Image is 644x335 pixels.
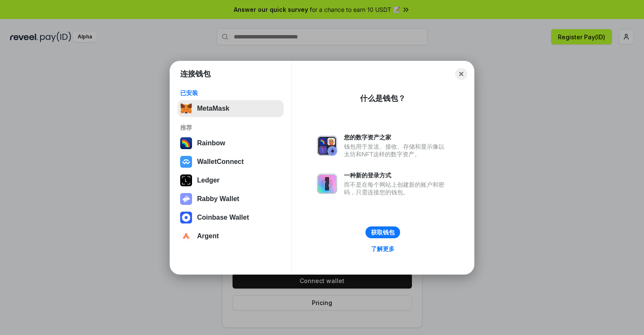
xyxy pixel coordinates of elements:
button: Ledger [178,172,284,189]
img: svg+xml,%3Csvg%20xmlns%3D%22http%3A%2F%2Fwww.w3.org%2F2000%2Fsvg%22%20fill%3D%22none%22%20viewBox... [317,174,337,194]
button: Rainbow [178,135,284,152]
button: Close [455,68,467,80]
div: 了解更多 [371,245,395,253]
img: svg+xml,%3Csvg%20width%3D%22120%22%20height%3D%22120%22%20viewBox%3D%220%200%20120%20120%22%20fil... [180,137,192,149]
div: Rabby Wallet [197,195,239,203]
img: svg+xml,%3Csvg%20xmlns%3D%22http%3A%2F%2Fwww.w3.org%2F2000%2Fsvg%22%20fill%3D%22none%22%20viewBox... [180,193,192,205]
button: MetaMask [178,100,284,117]
img: svg+xml,%3Csvg%20xmlns%3D%22http%3A%2F%2Fwww.w3.org%2F2000%2Fsvg%22%20fill%3D%22none%22%20viewBox... [317,136,337,156]
div: Ledger [197,177,219,184]
img: svg+xml,%3Csvg%20fill%3D%22none%22%20height%3D%2233%22%20viewBox%3D%220%200%2035%2033%22%20width%... [180,103,192,114]
div: Coinbase Wallet [197,214,249,221]
button: Rabby Wallet [178,191,284,207]
div: MetaMask [197,105,229,112]
button: WalletConnect [178,153,284,170]
div: 获取钱包 [371,229,395,236]
div: 而不是在每个网站上创建新的账户和密码，只需连接您的钱包。 [344,181,449,196]
h1: 连接钱包 [180,69,211,79]
div: 钱包用于发送、接收、存储和显示像以太坊和NFT这样的数字资产。 [344,143,449,158]
div: 您的数字资产之家 [344,133,449,141]
div: 一种新的登录方式 [344,172,449,179]
img: svg+xml,%3Csvg%20width%3D%2228%22%20height%3D%2228%22%20viewBox%3D%220%200%2028%2028%22%20fill%3D... [180,230,192,242]
img: svg+xml,%3Csvg%20xmlns%3D%22http%3A%2F%2Fwww.w3.org%2F2000%2Fsvg%22%20width%3D%2228%22%20height%3... [180,174,192,186]
div: WalletConnect [197,158,244,166]
button: Argent [178,228,284,245]
button: 获取钱包 [365,226,400,238]
div: Rainbow [197,139,225,147]
div: 什么是钱包？ [360,93,406,103]
img: svg+xml,%3Csvg%20width%3D%2228%22%20height%3D%2228%22%20viewBox%3D%220%200%2028%2028%22%20fill%3D... [180,212,192,223]
div: 已安装 [180,89,281,97]
img: svg+xml,%3Csvg%20width%3D%2228%22%20height%3D%2228%22%20viewBox%3D%220%200%2028%2028%22%20fill%3D... [180,156,192,168]
div: 推荐 [180,124,281,131]
a: 了解更多 [366,243,400,254]
button: Coinbase Wallet [178,209,284,226]
div: Argent [197,232,219,240]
